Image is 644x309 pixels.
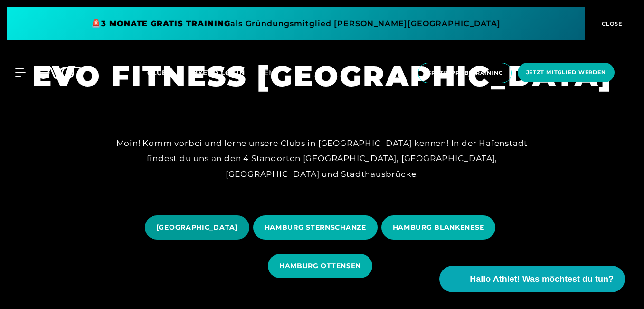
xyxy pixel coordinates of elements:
div: Moin! Komm vorbei und lerne unsere Clubs in [GEOGRAPHIC_DATA] kennen! In der Hafenstadt findest d... [108,135,536,182]
button: CLOSE [585,7,637,40]
span: [GEOGRAPHIC_DATA] [156,222,238,232]
span: HAMBURG OTTENSEN [279,261,361,271]
span: en [264,68,275,77]
span: Clubs [147,68,172,77]
a: Gratis Probetraining [415,63,515,83]
span: HAMBURG STERNSCHANZE [265,222,366,232]
a: MYEVO LOGIN [191,68,245,77]
a: Clubs [147,68,191,77]
a: en [264,68,286,78]
a: Jetzt Mitglied werden [515,63,617,83]
a: HAMBURG BLANKENESE [381,208,500,247]
span: Gratis Probetraining [427,69,503,77]
button: Hallo Athlet! Was möchtest du tun? [439,266,625,292]
span: HAMBURG BLANKENESE [393,222,484,232]
a: HAMBURG STERNSCHANZE [253,208,381,247]
a: HAMBURG OTTENSEN [268,247,376,285]
span: Jetzt Mitglied werden [526,68,606,77]
span: Hallo Athlet! Was möchtest du tun? [470,273,614,286]
span: CLOSE [599,19,623,28]
a: [GEOGRAPHIC_DATA] [145,208,253,247]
